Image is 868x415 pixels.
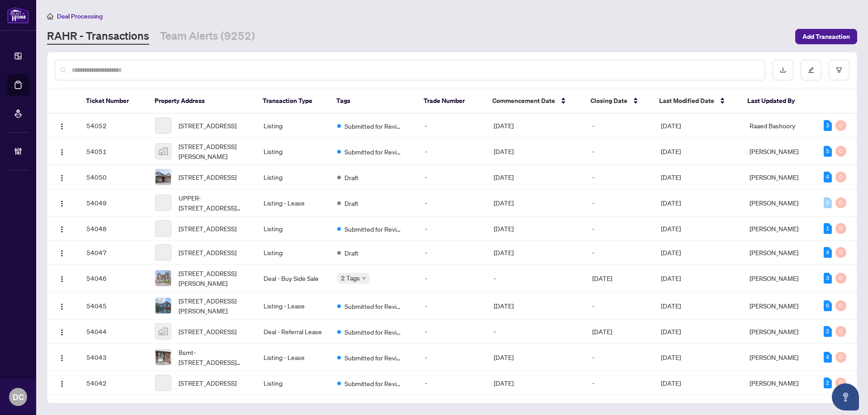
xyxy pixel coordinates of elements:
span: [STREET_ADDRESS][PERSON_NAME] [179,296,249,316]
span: Submitted for Review [344,378,403,388]
td: [DATE] [486,371,585,395]
div: 0 [835,300,846,311]
td: - [418,320,486,344]
td: 54052 [79,114,148,138]
div: 4 [824,352,832,363]
td: - [585,138,654,165]
div: 1 [824,223,832,234]
td: - [585,165,654,189]
td: [DATE] [486,292,585,320]
td: - [418,265,486,292]
div: 0 [835,146,846,157]
span: down [362,276,366,280]
div: 0 [824,197,832,208]
div: 0 [835,197,846,208]
button: download [773,60,793,80]
button: Logo [55,376,69,390]
td: [DATE] [486,165,585,189]
div: 0 [835,326,846,337]
span: Add Transaction [802,29,850,44]
td: [DATE] [486,217,585,241]
td: - [486,320,585,344]
span: home [47,13,53,19]
td: Listing - Lease [256,189,330,217]
td: [PERSON_NAME] [742,371,816,395]
div: 5 [824,146,832,157]
div: 3 [824,273,832,284]
button: filter [829,60,849,80]
div: 0 [835,273,846,284]
img: thumbnail-img [156,298,171,313]
td: - [418,165,486,189]
span: [STREET_ADDRESS] [179,224,236,233]
div: 2 [824,378,832,388]
span: [STREET_ADDRESS] [179,326,236,336]
span: [STREET_ADDRESS] [179,121,236,131]
td: - [418,344,486,371]
th: Trade Number [416,89,485,114]
button: Logo [55,298,69,313]
button: Logo [55,118,69,133]
a: RAHR - Transactions [47,28,149,45]
span: Deal Processing [57,12,103,20]
td: - [585,114,654,138]
th: Last Updated By [740,89,814,114]
img: thumbnail-img [156,169,171,185]
th: Commencement Date [485,89,583,114]
div: 4 [824,172,832,182]
th: Ticket Number [79,89,147,114]
td: [DATE] [486,138,585,165]
img: Logo [58,200,66,207]
td: - [585,241,654,265]
td: Deal - Referral Lease [256,320,330,344]
td: - [585,371,654,395]
span: [DATE] [661,173,681,181]
td: 54046 [79,265,148,292]
td: [PERSON_NAME] [742,241,816,265]
span: [DATE] [661,248,681,256]
span: filter [836,67,842,73]
td: 54044 [79,320,148,344]
span: Closing Date [590,96,627,106]
span: [STREET_ADDRESS][PERSON_NAME] [179,268,249,288]
td: Listing [256,165,330,189]
td: - [585,217,654,241]
span: Submitted for Review [344,121,403,131]
td: 54042 [79,371,148,395]
img: thumbnail-img [156,270,171,286]
button: Logo [55,221,69,236]
span: [DATE] [661,379,681,387]
span: [STREET_ADDRESS] [179,172,236,182]
td: [DATE] [486,241,585,265]
span: [STREET_ADDRESS] [179,247,236,257]
a: Team Alerts (9252) [160,28,255,45]
img: Logo [58,303,66,310]
td: - [418,138,486,165]
img: Logo [58,123,66,130]
span: Commencement Date [492,96,555,106]
td: Listing - Lease [256,292,330,320]
span: Submitted for Review [344,327,403,337]
span: [STREET_ADDRESS] [179,378,236,388]
td: [PERSON_NAME] [742,138,816,165]
div: 0 [835,352,846,363]
img: thumbnail-img [156,350,171,365]
td: - [486,265,585,292]
td: Raaed Bashoory [742,114,816,138]
img: Logo [58,174,66,182]
div: 0 [835,223,846,234]
td: [PERSON_NAME] [742,189,816,217]
td: [PERSON_NAME] [742,265,816,292]
div: 0 [835,247,846,258]
span: [DATE] [661,121,681,130]
span: DC [13,391,24,403]
td: - [585,344,654,371]
div: 2 [824,326,832,337]
button: edit [801,60,821,80]
span: [DATE] [661,353,681,361]
span: [DATE] [661,327,681,336]
span: Bsmt-[STREET_ADDRESS][PERSON_NAME] [179,347,249,367]
td: - [418,371,486,395]
img: thumbnail-img [156,324,171,339]
td: [DATE] [585,320,654,344]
